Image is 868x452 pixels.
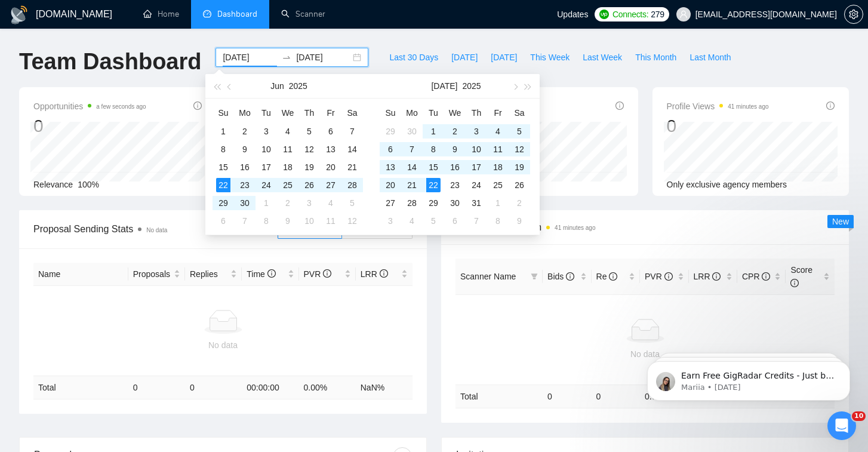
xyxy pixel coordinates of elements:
[509,212,530,230] td: 2025-08-09
[844,10,863,19] a: setting
[426,196,441,210] div: 29
[512,214,527,228] div: 9
[128,263,185,286] th: Proposals
[185,263,242,286] th: Replies
[281,142,295,156] div: 11
[664,272,673,281] span: info-circle
[185,376,242,399] td: 0
[302,196,316,210] div: 3
[33,263,128,286] th: Name
[282,53,291,62] span: swap-right
[448,178,462,192] div: 23
[405,178,419,192] div: 21
[216,142,230,156] div: 8
[380,103,401,122] th: Su
[234,194,256,212] td: 2025-06-30
[320,103,341,122] th: Fr
[592,385,640,408] td: 0
[345,196,359,210] div: 5
[383,178,398,192] div: 20
[259,160,273,174] div: 17
[728,103,768,110] time: 41 minutes ago
[512,124,527,139] div: 5
[361,269,388,279] span: LRR
[281,124,295,139] div: 4
[380,212,401,230] td: 2025-08-03
[401,212,423,230] td: 2025-08-04
[423,122,444,140] td: 2025-07-01
[216,178,230,192] div: 22
[341,176,363,194] td: 2025-06-28
[298,212,320,230] td: 2025-07-10
[448,214,462,228] div: 6
[302,124,316,139] div: 5
[491,51,517,64] span: [DATE]
[277,103,298,122] th: We
[256,158,277,176] td: 2025-06-17
[557,10,588,19] span: Updates
[96,103,146,110] time: a few seconds ago
[256,176,277,194] td: 2025-06-24
[247,269,275,279] span: Time
[405,196,419,210] div: 28
[509,158,530,176] td: 2025-07-19
[213,122,234,140] td: 2025-06-01
[547,272,574,281] span: Bids
[281,196,295,210] div: 2
[444,194,466,212] td: 2025-07-30
[383,142,398,156] div: 6
[203,10,211,18] span: dashboard
[512,196,527,210] div: 2
[213,176,234,194] td: 2025-06-22
[324,196,338,210] div: 4
[444,103,466,122] th: We
[667,115,769,137] div: 0
[277,212,298,230] td: 2025-07-09
[431,74,457,98] button: [DATE]
[281,160,295,174] div: 18
[277,140,298,158] td: 2025-06-11
[299,376,356,399] td: 0.00 %
[491,196,505,210] div: 1
[38,339,408,352] div: No data
[466,140,487,158] td: 2025-07-10
[341,212,363,230] td: 2025-07-12
[193,102,202,110] span: info-circle
[612,8,648,21] span: Connects:
[345,214,359,228] div: 12
[281,9,325,19] a: searchScanner
[277,122,298,140] td: 2025-06-04
[380,194,401,212] td: 2025-07-27
[380,122,401,140] td: 2025-06-29
[277,158,298,176] td: 2025-06-18
[259,196,273,210] div: 1
[277,176,298,194] td: 2025-06-25
[217,9,257,19] span: Dashboard
[667,99,769,113] span: Profile Views
[380,158,401,176] td: 2025-07-13
[629,336,868,420] iframe: Intercom notifications message
[234,103,256,122] th: Mo
[445,48,484,67] button: [DATE]
[712,272,721,281] span: info-circle
[324,160,338,174] div: 20
[487,176,509,194] td: 2025-07-25
[33,180,73,189] span: Relevance
[380,176,401,194] td: 2025-07-20
[298,194,320,212] td: 2025-07-03
[444,122,466,140] td: 2025-07-02
[528,267,540,285] span: filter
[762,272,770,281] span: info-circle
[304,269,332,279] span: PVR
[426,142,441,156] div: 8
[583,51,622,64] span: Last Week
[512,178,527,192] div: 26
[213,103,234,122] th: Su
[509,176,530,194] td: 2025-07-26
[302,178,316,192] div: 26
[216,196,230,210] div: 29
[302,160,316,174] div: 19
[852,411,866,421] span: 10
[298,158,320,176] td: 2025-06-19
[469,214,484,228] div: 7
